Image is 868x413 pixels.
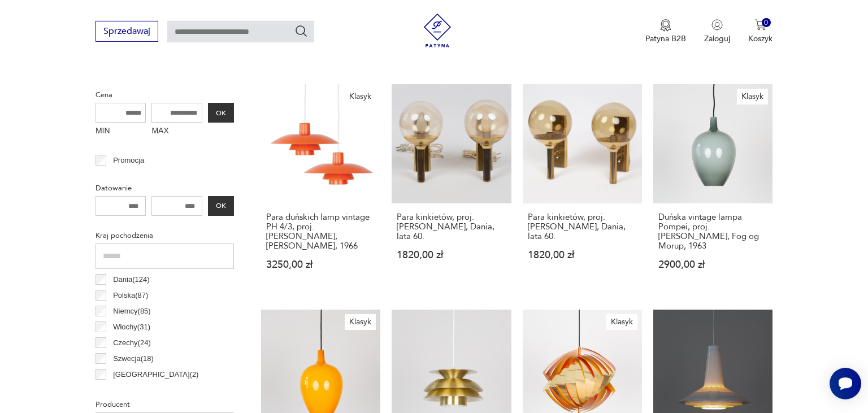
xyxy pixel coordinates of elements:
[113,154,144,167] p: Promocja
[96,28,158,36] a: Sprzedawaj
[660,19,671,32] img: Ikona medalu
[397,212,506,241] h3: Para kinkietów, proj. [PERSON_NAME], Dania, lata 60.
[113,368,198,381] p: [GEOGRAPHIC_DATA] ( 2 )
[113,337,151,349] p: Czechy ( 24 )
[645,33,686,44] p: Patyna B2B
[704,19,730,44] button: Zaloguj
[266,260,375,269] p: 3250,00 zł
[523,84,642,292] a: Para kinkietów, proj. Svend Mejlstrom, Dania, lata 60.Para kinkietów, proj. [PERSON_NAME], Dania,...
[96,182,234,194] p: Datowanie
[420,14,454,47] img: Patyna - sklep z meblami i dekoracjami vintage
[830,368,861,399] iframe: Smartsupp widget button
[392,84,511,292] a: Para kinkietów, proj. Svend Mejlstrom, Dania, lata 60.Para kinkietów, proj. [PERSON_NAME], Dania,...
[748,33,772,44] p: Koszyk
[96,89,234,101] p: Cena
[653,84,772,292] a: KlasykDuńska vintage lampa Pompei, proj. Jo Hammerborg, Fog og Morup, 1963Duńska vintage lampa Po...
[96,123,146,141] label: MIN
[96,229,234,242] p: Kraj pochodzenia
[113,384,198,397] p: [GEOGRAPHIC_DATA] ( 2 )
[113,273,149,286] p: Dania ( 124 )
[294,24,308,38] button: Szukaj
[96,398,234,411] p: Producent
[96,21,158,42] button: Sprzedawaj
[113,353,154,365] p: Szwecja ( 18 )
[645,19,686,44] a: Ikona medaluPatyna B2B
[704,33,730,44] p: Zaloguj
[762,18,771,28] div: 0
[151,123,202,141] label: MAX
[113,289,148,302] p: Polska ( 87 )
[748,19,772,44] button: 0Koszyk
[658,260,767,269] p: 2900,00 zł
[261,84,380,292] a: KlasykPara duńskich lamp vintage PH 4/3, proj. Poul Henningsen, Louis Poulsen, 1966Para duńskich ...
[528,212,637,241] h3: Para kinkietów, proj. [PERSON_NAME], Dania, lata 60.
[113,305,151,318] p: Niemcy ( 85 )
[658,212,767,251] h3: Duńska vintage lampa Pompei, proj. [PERSON_NAME], Fog og Morup, 1963
[711,19,723,31] img: Ikonka użytkownika
[645,19,686,44] button: Patyna B2B
[266,212,375,251] h3: Para duńskich lamp vintage PH 4/3, proj. [PERSON_NAME], [PERSON_NAME], 1966
[208,196,234,216] button: OK
[397,250,506,260] p: 1820,00 zł
[528,250,637,260] p: 1820,00 zł
[208,103,234,123] button: OK
[755,19,766,31] img: Ikona koszyka
[113,321,150,333] p: Włochy ( 31 )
